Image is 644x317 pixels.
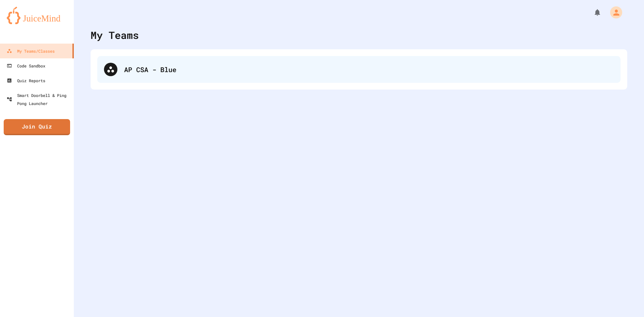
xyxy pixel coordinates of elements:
[97,56,621,83] div: AP CSA - Blue
[7,7,67,24] img: logo-orange.svg
[7,47,55,55] div: My Teams/Classes
[603,5,624,20] div: My Account
[7,91,71,107] div: Smart Doorbell & Ping Pong Launcher
[91,28,139,43] div: My Teams
[7,62,45,70] div: Code Sandbox
[4,119,70,135] a: Join Quiz
[124,64,614,74] div: AP CSA - Blue
[581,7,603,18] div: My Notifications
[7,76,45,85] div: Quiz Reports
